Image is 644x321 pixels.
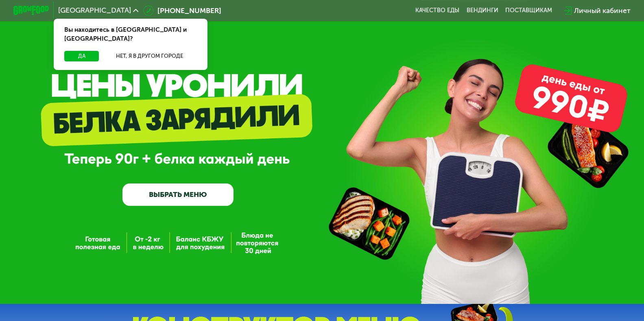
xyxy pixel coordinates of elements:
a: Вендинги [467,7,498,14]
div: Вы находитесь в [GEOGRAPHIC_DATA] и [GEOGRAPHIC_DATA]? [54,19,207,51]
span: [GEOGRAPHIC_DATA] [58,7,131,14]
a: ВЫБРАТЬ МЕНЮ [122,183,234,206]
div: поставщикам [505,7,552,14]
button: Нет, я в другом городе [103,51,197,61]
a: [PHONE_NUMBER] [143,5,221,16]
div: Личный кабинет [574,5,631,16]
button: Да [64,51,99,61]
a: Качество еды [415,7,459,14]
